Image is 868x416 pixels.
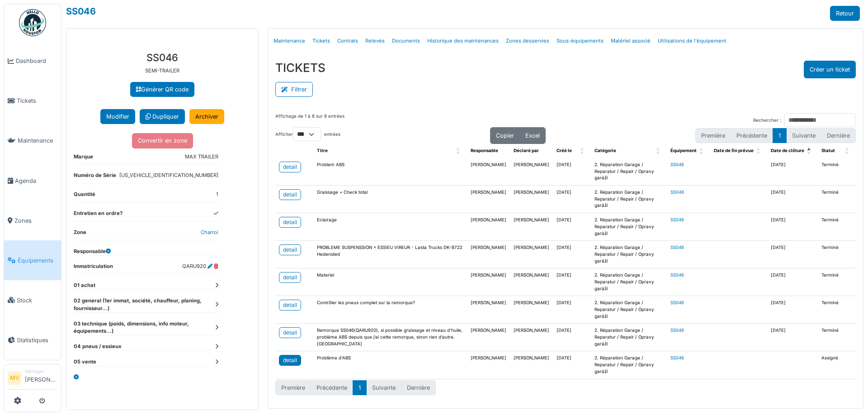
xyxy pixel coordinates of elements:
span: Tickets [17,96,57,105]
a: Zones [4,201,61,240]
dd: QARU920 [182,263,218,270]
span: Date de fin prévue [714,148,754,153]
a: Générer QR code [130,82,194,97]
td: [PERSON_NAME] [467,296,510,324]
td: [PERSON_NAME] [467,213,510,241]
span: Titre [317,148,328,153]
span: Statistiques [17,336,57,344]
a: MV Manager[PERSON_NAME] [8,368,57,390]
td: [PERSON_NAME] [510,351,553,379]
td: [PERSON_NAME] [510,268,553,296]
a: SS046 [670,273,684,277]
div: detail [283,163,297,171]
td: [DATE] [767,241,818,268]
td: [DATE] [767,158,818,186]
td: Contrôler les pneus complet sur la remorque? [313,296,467,324]
td: [DATE] [553,186,591,213]
label: Afficher entrées [275,127,340,141]
span: Maintenance [18,136,57,145]
dt: Quantité [74,191,95,202]
div: detail [283,301,297,309]
h3: TICKETS [275,61,325,75]
div: detail [283,246,297,254]
td: [DATE] [553,213,591,241]
a: detail [279,244,301,255]
span: Date de clôture [771,148,804,153]
a: Statistiques [4,320,61,360]
dt: 03 technique (poids, dimensions, info moteur, équipements...) [74,320,218,335]
a: SS046 [670,355,684,360]
a: SS046 [670,162,684,167]
td: Terminé [818,241,856,268]
div: detail [283,218,297,226]
img: Badge_color-CXgf-gQk.svg [19,9,46,36]
span: Déclaré par [514,148,539,153]
a: Matériel associé [607,30,654,52]
td: [PERSON_NAME] [510,324,553,351]
span: Équipement [670,148,697,153]
a: Documents [388,30,424,52]
dd: [US_VEHICLE_IDENTIFICATION_NUMBER] [119,172,218,179]
td: 2. Réparation Garage / Reparatur / Repair / Opravy garáží [591,158,667,186]
td: 2. Réparation Garage / Reparatur / Repair / Opravy garáží [591,296,667,324]
dt: 01 achat [74,282,218,289]
td: Problem ABS [313,158,467,186]
td: [PERSON_NAME] [467,158,510,186]
span: Créé le: Activate to sort [580,144,585,158]
td: Terminé [818,213,856,241]
td: 2. Réparation Garage / Reparatur / Repair / Opravy garáží [591,268,667,296]
td: [DATE] [767,324,818,351]
button: Modifier [100,109,135,124]
td: Assigné [818,351,856,379]
dt: Numéro de Série [74,172,116,183]
span: Date de clôture: Activate to invert sorting [807,144,812,158]
span: Équipements [18,256,57,265]
a: Contrats [334,30,362,52]
dt: Responsable [74,248,111,255]
select: Afficherentrées [293,127,321,141]
label: Rechercher : [753,117,781,124]
a: Archiver [189,109,224,124]
a: SS046 [670,328,684,333]
td: 2. Réparation Garage / Reparatur / Repair / Opravy garáží [591,186,667,213]
a: Utilisations de l'équipement [654,30,730,52]
td: [DATE] [767,186,818,213]
a: Sous-équipements [553,30,607,52]
a: Agenda [4,161,61,201]
td: [PERSON_NAME] [510,296,553,324]
h3: SS046 [74,52,251,63]
td: [PERSON_NAME] [510,158,553,186]
button: 1 [773,128,787,143]
button: 1 [353,380,367,395]
span: Titre: Activate to sort [456,144,462,158]
td: [PERSON_NAME] [467,351,510,379]
span: Catégorie: Activate to sort [656,144,661,158]
a: SS046 [670,245,684,250]
p: SEMI-TRAILER [74,67,251,75]
dt: Zone [74,229,86,240]
dt: Entretien en ordre? [74,210,123,221]
a: Zones desservies [502,30,553,52]
td: [DATE] [553,268,591,296]
li: MV [8,371,21,385]
a: SS046 [670,217,684,222]
button: Créer un ticket [804,61,856,78]
a: detail [279,355,301,366]
td: Problème d'ABS [313,351,467,379]
td: [DATE] [553,351,591,379]
span: Équipement: Activate to sort [699,144,705,158]
dd: MAX TRAILER [185,153,218,161]
span: Statut: Activate to sort [845,144,850,158]
button: Filtrer [275,82,313,97]
button: Copier [490,127,520,144]
td: 2. Réparation Garage / Reparatur / Repair / Opravy garáží [591,351,667,379]
td: [DATE] [767,296,818,324]
a: Retour [830,6,860,21]
span: Excel [525,132,540,139]
span: Stock [17,296,57,305]
a: Relevés [362,30,388,52]
a: Équipements [4,240,61,280]
div: Affichage de 1 à 8 sur 8 entrées [275,113,344,127]
a: detail [279,189,301,200]
div: detail [283,273,297,282]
